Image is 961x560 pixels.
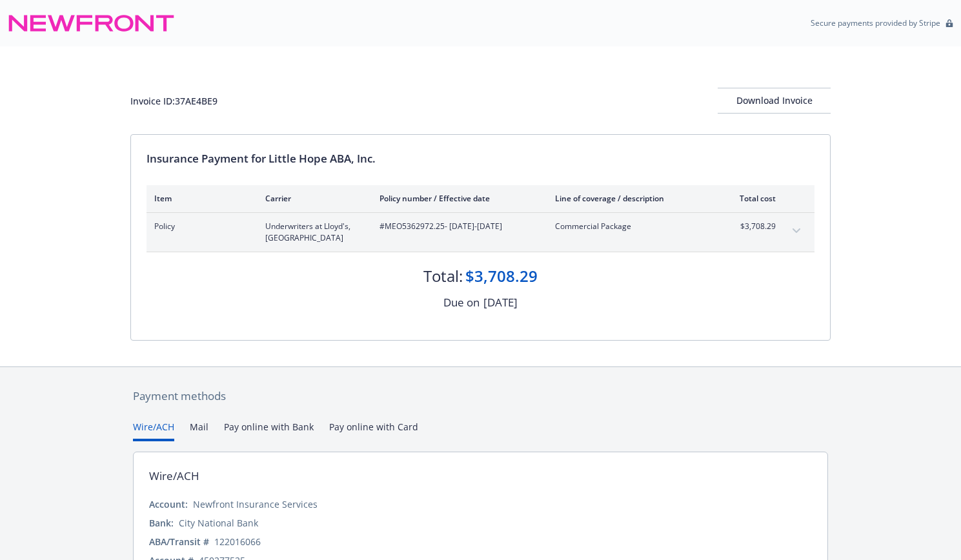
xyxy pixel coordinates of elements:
div: Account: [149,497,188,511]
span: Commercial Package [555,221,707,232]
button: Mail [190,420,208,441]
div: ABA/Transit # [149,535,209,548]
div: Policy number / Effective date [379,193,534,204]
div: PolicyUnderwriters at Lloyd's, [GEOGRAPHIC_DATA]#MEO5362972.25- [DATE]-[DATE]Commercial Package$3... [147,213,814,252]
div: Invoice ID: 37AE4BE9 [130,94,217,108]
div: Wire/ACH [149,468,199,485]
span: Policy [154,221,245,232]
div: Due on [443,294,480,311]
span: $3,708.29 [727,221,776,232]
div: Total cost [727,193,776,204]
div: Carrier [265,193,359,204]
span: #MEO5362972.25 - [DATE]-[DATE] [379,221,534,232]
div: [DATE] [483,294,518,311]
div: Payment methods [133,388,828,405]
div: City National Bank [179,516,258,530]
div: Item [154,193,245,204]
button: expand content [786,221,807,241]
div: Line of coverage / description [555,193,707,204]
div: Total: [423,265,463,287]
span: Underwriters at Lloyd's, [GEOGRAPHIC_DATA] [265,221,359,244]
button: Download Invoice [718,88,831,114]
button: Pay online with Card [329,420,418,441]
div: 122016066 [214,535,261,548]
div: Download Invoice [718,88,831,113]
div: Newfront Insurance Services [193,497,318,511]
p: Secure payments provided by Stripe [811,17,940,28]
div: Insurance Payment for Little Hope ABA, Inc. [147,150,814,167]
button: Pay online with Bank [224,420,314,441]
div: Bank: [149,516,174,530]
div: $3,708.29 [465,265,538,287]
button: Wire/ACH [133,420,174,441]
